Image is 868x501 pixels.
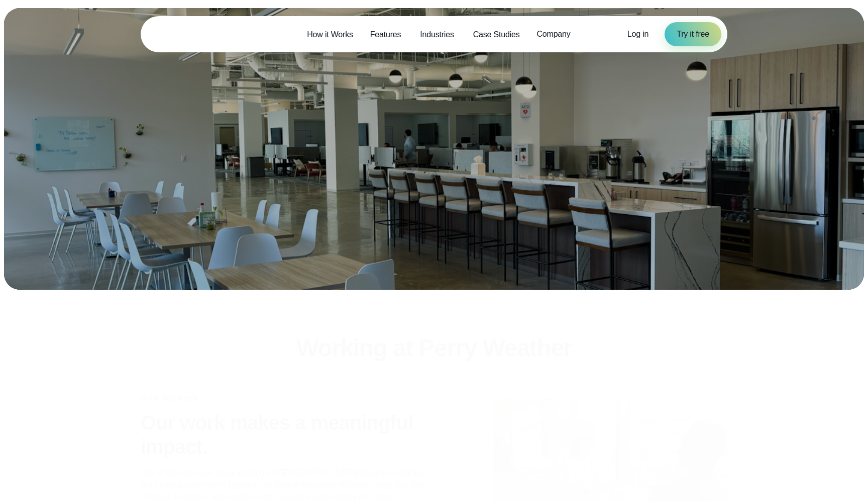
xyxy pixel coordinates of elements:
[307,29,353,41] span: How it Works
[677,28,709,40] span: Try it free
[536,28,570,40] span: Company
[627,30,648,38] span: Log in
[465,24,528,45] a: Case Studies
[420,29,454,41] span: Industries
[665,22,721,46] a: Try it free
[473,29,520,41] span: Case Studies
[298,24,362,45] a: How it Works
[627,28,648,40] a: Log in
[370,29,401,41] span: Features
